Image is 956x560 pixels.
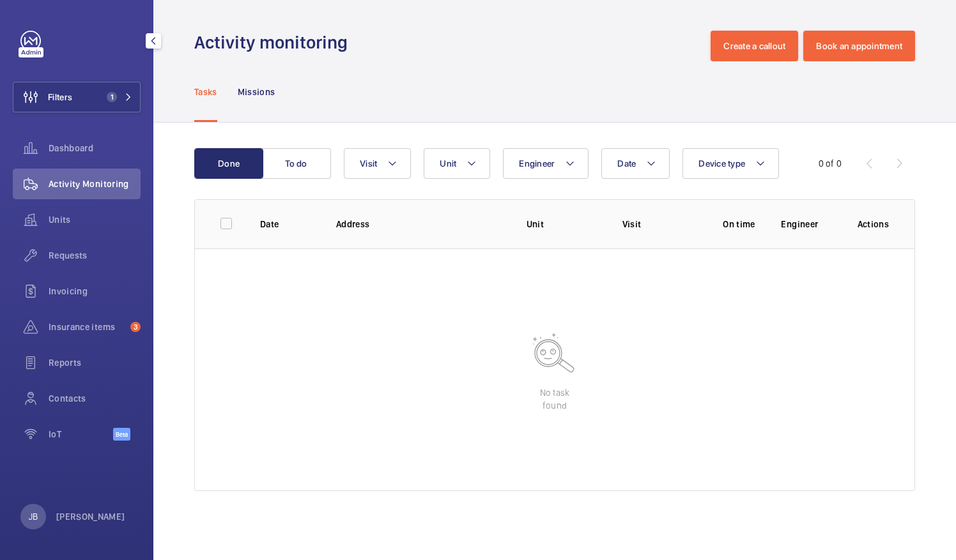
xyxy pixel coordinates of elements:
[130,322,141,332] span: 3
[527,218,602,231] p: Unit
[107,92,117,102] span: 1
[49,392,141,405] span: Contacts
[819,157,842,170] div: 0 of 0
[49,142,141,155] span: Dashboard
[49,321,125,333] span: Insurance items
[617,158,636,169] span: Date
[49,428,113,441] span: IoT
[262,148,331,179] button: To do
[48,91,72,103] span: Filters
[49,213,141,226] span: Units
[360,158,377,169] span: Visit
[698,158,745,169] span: Device type
[29,510,38,523] p: JB
[13,82,141,112] button: Filters1
[858,218,889,231] p: Actions
[601,148,670,179] button: Date
[113,428,130,441] span: Beta
[440,158,456,169] span: Unit
[682,148,779,179] button: Device type
[540,386,569,412] p: No task found
[194,86,217,98] p: Tasks
[56,510,125,523] p: [PERSON_NAME]
[49,249,141,262] span: Requests
[336,218,506,231] p: Address
[803,31,915,61] button: Book an appointment
[503,148,589,179] button: Engineer
[344,148,411,179] button: Visit
[49,178,141,190] span: Activity Monitoring
[519,158,555,169] span: Engineer
[49,356,141,369] span: Reports
[424,148,490,179] button: Unit
[622,218,697,231] p: Visit
[717,218,760,231] p: On time
[781,218,836,231] p: Engineer
[260,218,316,231] p: Date
[711,31,798,61] button: Create a callout
[49,285,141,298] span: Invoicing
[194,31,355,54] h1: Activity monitoring
[194,148,263,179] button: Done
[238,86,275,98] p: Missions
